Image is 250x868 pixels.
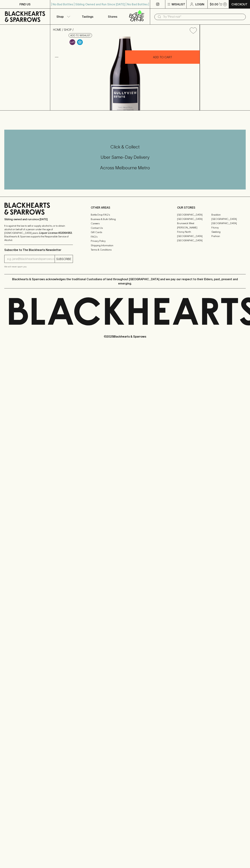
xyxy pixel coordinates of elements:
a: HOME [53,28,61,31]
a: Stores [100,9,125,24]
h5: Click & Collect [4,144,246,150]
p: FIND US [19,2,31,6]
p: It is against the law to sell or supply alcohol to, or to obtain alcohol on behalf of a person un... [4,224,73,242]
p: OUR STORES [177,205,246,210]
p: Tastings [82,14,93,19]
button: Add to wishlist [69,33,92,38]
a: Fitzroy [211,225,246,230]
p: Blackhearts & Sparrows acknowledges the traditional Custodians of land throughout [GEOGRAPHIC_DAT... [7,277,243,286]
button: Add to wishlist [188,26,198,35]
div: Call to action block [4,130,246,189]
img: Lo-Fi [70,39,75,45]
h5: Across Melbourne Metro [4,165,246,171]
p: 0 [224,3,226,5]
p: ADD TO CART [153,55,172,59]
a: SHOP [64,28,72,31]
a: Contact Us [91,226,159,230]
a: [GEOGRAPHIC_DATA] [177,234,211,238]
p: OTHER AREAS [91,205,159,210]
a: Brunswick West [177,221,211,225]
a: [GEOGRAPHIC_DATA] [211,217,246,221]
a: [PERSON_NAME] [177,225,211,230]
img: Chilled Red [77,39,83,45]
a: Privacy Policy [91,239,159,243]
a: Fitzroy North [177,230,211,234]
a: Prahran [211,234,246,238]
a: FAQ's [91,235,159,239]
p: We will never spam you [4,265,73,268]
p: Shop [56,14,64,19]
p: Checkout [231,2,247,6]
input: Try "Pinot noir" [163,14,243,20]
button: ADD TO CART [125,50,200,64]
input: e.g. jane@blackheartsandsparrows.com.au [7,256,55,262]
img: 36573.png [50,37,200,110]
a: Shipping Information [91,243,159,248]
a: Gift Cards [91,230,159,235]
strong: Liquor License #32064953 [39,231,72,234]
p: Sibling owned and run since [DATE] [4,218,73,221]
p: $0.00 [210,2,218,6]
a: Terms & Conditions [91,248,159,252]
a: Geelong [211,230,246,234]
a: [GEOGRAPHIC_DATA] [211,221,246,225]
a: [GEOGRAPHIC_DATA] [177,238,211,243]
p: Subscribe to The Blackhearts Newsletter [4,248,73,252]
button: Shop [50,9,75,24]
h5: Uber Same-Day Delivery [4,154,246,160]
a: Careers [91,221,159,226]
p: Wishlist [172,2,185,6]
p: SUBSCRIBE [56,257,71,261]
a: Tastings [75,9,100,24]
a: Business & Bulk Gifting [91,217,159,221]
p: Stores [108,14,117,19]
a: [GEOGRAPHIC_DATA] [177,213,211,217]
a: Braddon [211,213,246,217]
a: [GEOGRAPHIC_DATA] [177,217,211,221]
a: Bottle Drop FAQ's [91,213,159,217]
a: Some may call it natural, others minimum intervention, either way, it’s hands off & maybe even a ... [69,38,76,46]
button: SUBSCRIBE [55,255,73,263]
p: Login [195,2,204,6]
a: Wonderful as is, but a slight chill will enhance the aromatics and give it a beautiful crunch. [76,38,84,46]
